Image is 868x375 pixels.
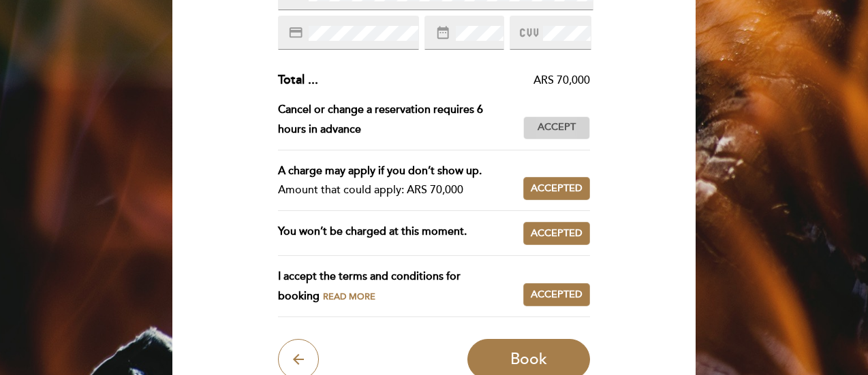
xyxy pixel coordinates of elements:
span: Read more [323,291,375,302]
div: I accept the terms and conditions for booking [278,267,524,306]
i: date_range [435,25,450,40]
span: Book [510,350,547,369]
span: Accepted [531,288,583,302]
div: Cancel or change a reservation requires 6 hours in advance [278,100,524,140]
i: arrow_back [290,351,307,368]
div: ARS 70,000 [318,73,591,88]
button: Accept [523,116,590,140]
i: credit_card [288,25,303,40]
button: Accepted [523,283,590,306]
span: Accept [538,120,576,135]
button: Accepted [523,177,590,200]
div: You won’t be charged at this moment. [278,222,524,245]
button: Accepted [523,222,590,245]
div: Amount that could apply: ARS 70,000 [278,180,513,200]
span: Accepted [531,227,583,241]
span: Accepted [531,182,583,196]
span: Total ... [278,72,318,87]
div: A charge may apply if you don’t show up. [278,161,513,181]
